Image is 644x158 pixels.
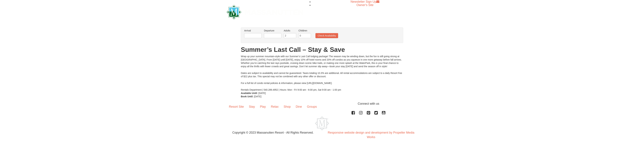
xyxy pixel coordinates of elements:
h1: Summer’s Last Call – Stay & Save [241,46,403,53]
label: Arrival [244,29,262,32]
label: Adults [284,29,296,32]
strong: Available Until: [241,92,258,94]
p: Copyright © 2023 Massanutten Resort - All Rights Reserved. [224,130,322,135]
img: Massanutten Resort Logo [226,5,303,19]
button: Check Availability [315,33,338,38]
a: Shop [281,101,293,112]
a: Owner's Site [357,3,373,7]
a: Stay [246,101,257,112]
a: Play [257,101,268,112]
label: Departure [264,29,281,32]
p: Connect with us [226,101,418,106]
a: Massanutten Resort [226,8,303,16]
span: [DATE] [258,92,266,94]
div: Wrap up your summer mountain-style with our Summer’s Last Call lodging package! The season may be... [241,55,403,91]
a: Resort Site [226,101,246,112]
a: Relax [268,101,281,112]
strong: Book Until: [241,95,253,98]
label: Children [299,29,311,32]
span: [DATE] [254,95,261,98]
a: Responsive website design and development by Propeller Media Works [328,131,414,139]
a: Dine [293,101,304,112]
img: Massanutten Resort Logo [315,116,329,130]
a: Groups [304,101,319,112]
